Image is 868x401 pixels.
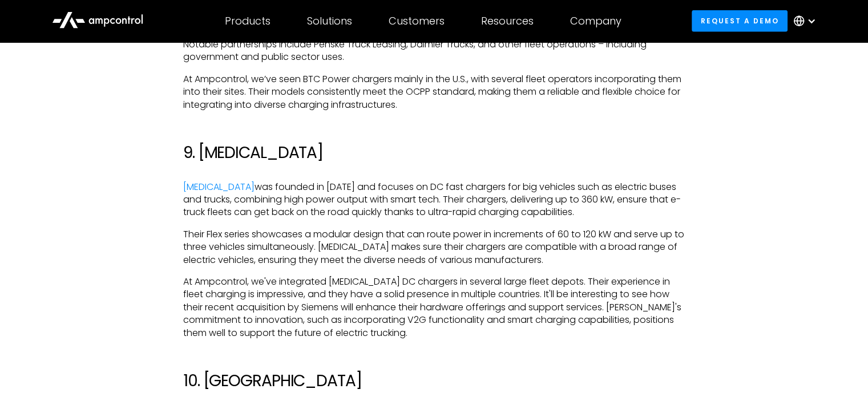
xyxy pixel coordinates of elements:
p: At Ampcontrol, we've integrated [MEDICAL_DATA] DC chargers in several large fleet depots. Their e... [183,276,685,339]
a: [MEDICAL_DATA] [183,180,255,193]
h2: 10. [GEOGRAPHIC_DATA] [183,371,685,391]
div: Solutions [307,15,352,27]
p: At Ampcontrol, we’ve seen BTC Power chargers mainly in the U.S., with several fleet operators inc... [183,73,685,111]
div: Company [570,15,621,27]
p: Notable partnerships include Penske Truck Leasing, Daimler Trucks, and other fleet operations – i... [183,38,685,64]
div: Products [225,15,271,27]
h2: 9. [MEDICAL_DATA] [183,143,685,163]
div: Customers [389,15,445,27]
p: Their Flex series showcases a modular design that can route power in increments of 60 to 120 kW a... [183,228,685,266]
div: Resources [481,15,534,27]
a: Request a demo [692,10,788,31]
p: was founded in [DATE] and focuses on DC fast chargers for big vehicles such as electric buses and... [183,181,685,219]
